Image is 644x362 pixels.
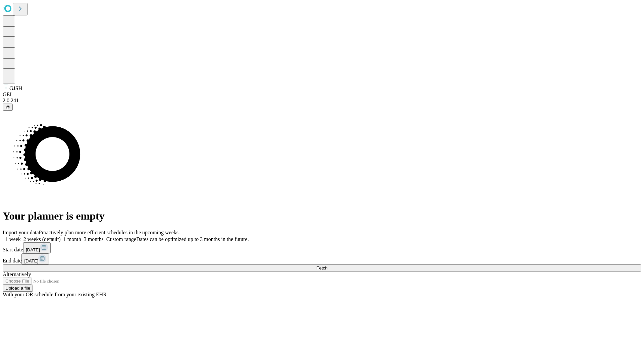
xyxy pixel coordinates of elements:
span: [DATE] [26,247,40,252]
div: Start date [3,242,641,253]
span: Dates can be optimized up to 3 months in the future. [136,236,249,242]
div: End date [3,253,641,264]
span: 2 weeks (default) [23,236,61,242]
button: [DATE] [21,253,49,264]
span: 1 month [63,236,81,242]
h1: Your planner is empty [3,210,641,222]
span: Alternatively [3,271,31,277]
button: [DATE] [23,242,51,253]
span: Custom range [106,236,136,242]
span: 1 week [5,236,21,242]
span: @ [5,105,10,110]
span: [DATE] [24,258,38,263]
div: GEI [3,92,641,98]
span: Proactively plan more efficient schedules in the upcoming weeks. [39,230,180,235]
span: Fetch [316,265,327,270]
span: GJSH [9,85,22,91]
div: 2.0.241 [3,98,641,104]
span: With your OR schedule from your existing EHR [3,292,107,297]
button: @ [3,104,13,111]
button: Fetch [3,264,641,271]
span: Import your data [3,230,39,235]
button: Upload a file [3,285,33,292]
span: 3 months [84,236,104,242]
